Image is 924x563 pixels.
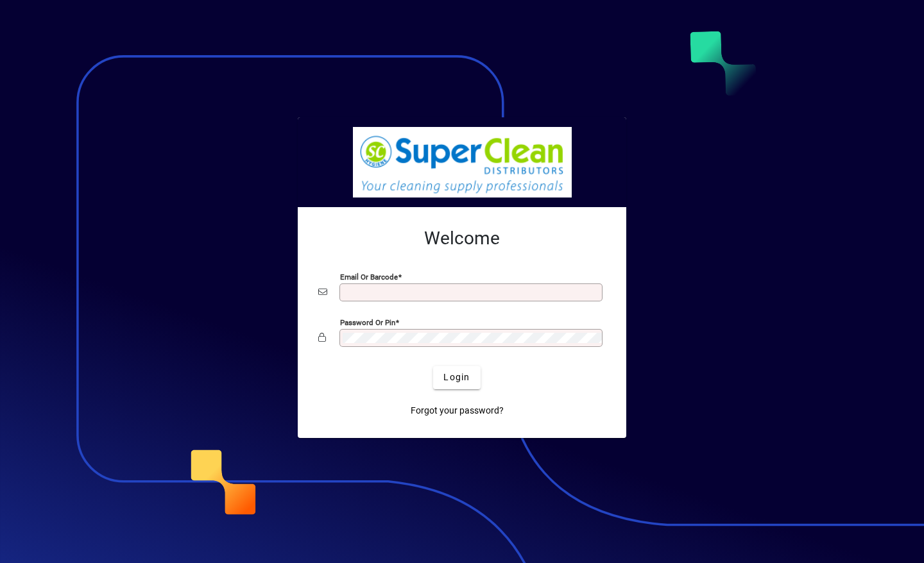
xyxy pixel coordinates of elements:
mat-label: Password or Pin [340,317,395,326]
button: Login [433,366,480,389]
span: Forgot your password? [411,404,504,417]
h2: Welcome [318,228,606,249]
a: Forgot your password? [406,399,509,423]
mat-label: Email or Barcode [340,272,398,281]
span: Login [443,371,470,384]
